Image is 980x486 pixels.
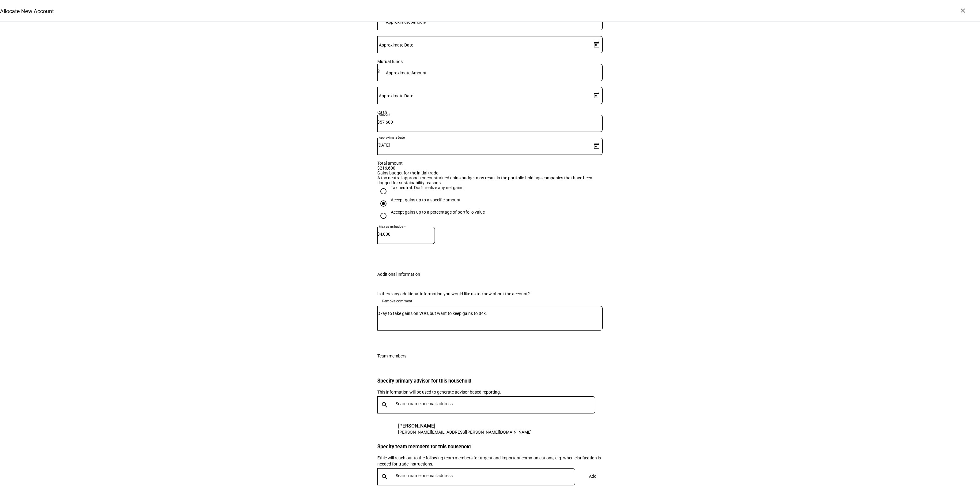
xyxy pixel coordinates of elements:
[398,423,532,429] div: [PERSON_NAME]
[377,401,392,409] mat-icon: search
[590,89,603,102] button: Open calendar
[377,473,392,480] mat-icon: search
[386,20,427,24] mat-label: Approximate Amount
[590,39,603,51] button: Open calendar
[377,444,603,450] h3: Specify team members for this household
[379,136,405,139] mat-label: Approximate Date
[958,6,968,15] div: ×
[396,401,598,406] input: Search name or email address
[590,140,603,152] button: Open calendar
[377,170,603,175] div: Gains budget for the initial trade
[377,69,380,74] span: $
[377,110,603,115] div: Cash
[391,185,465,190] div: Tax neutral. Don’t realize any net gains.
[386,70,427,75] mat-label: Approximate Amount
[377,378,603,384] h3: Specify primary advisor for this household
[377,353,406,358] div: Team members
[377,166,603,170] div: $216,600
[391,197,461,202] div: Accept gains up to a specific amount
[377,120,380,125] span: $
[381,423,393,435] div: JB
[391,210,485,215] div: Accept gains up to a percentage of portfolio value
[377,272,420,277] div: Additional Information
[377,161,603,166] div: Total amount
[377,389,603,395] div: This information will be used to generate advisor based reporting.
[379,93,413,98] mat-label: Approximate Date
[377,175,603,185] div: A tax neutral approach or constrained gains budget may result in the portfolio holdings companies...
[377,232,380,237] span: $
[377,59,603,64] div: Mutual funds
[398,429,532,435] div: [PERSON_NAME][EMAIL_ADDRESS][PERSON_NAME][DOMAIN_NAME]
[382,296,412,306] span: Remove comment
[379,113,390,116] mat-label: Amount
[377,455,603,467] div: Ethic will reach out to the following team members for urgent and important communications, e.g. ...
[377,296,417,306] button: Remove comment
[377,291,603,296] div: Is there any additional information you would like us to know about the account?
[379,225,406,228] mat-label: Max gains budget*
[396,473,578,478] input: Search name or email address
[379,43,413,47] mat-label: Approximate Date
